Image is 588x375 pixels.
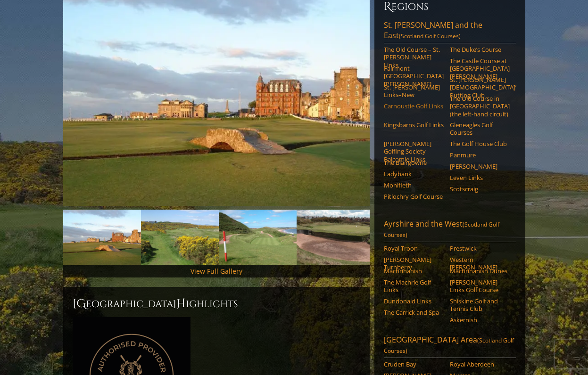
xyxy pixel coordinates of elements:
a: Kingsbarns Golf Links [384,121,444,129]
a: The Blairgowrie [384,159,444,166]
a: Ayrshire and the West(Scotland Golf Courses) [384,219,516,242]
a: Machrihanish Dunes [450,267,510,275]
a: Scotscraig [450,185,510,193]
a: Ladybank [384,170,444,178]
span: (Scotland Golf Courses) [384,220,499,239]
a: St. [PERSON_NAME] Links–New [384,83,444,99]
a: View Full Gallery [190,267,242,276]
a: Western [PERSON_NAME] [450,256,510,271]
span: (Scotland Golf Courses) [384,336,514,355]
a: [PERSON_NAME] [450,163,510,170]
a: Leven Links [450,174,510,181]
span: H [176,296,186,311]
a: Pitlochry Golf Course [384,193,444,200]
a: The Old Course – St. [PERSON_NAME] Links [384,46,444,69]
a: Askernish [450,316,510,324]
a: [PERSON_NAME] Turnberry [384,256,444,271]
a: The Golf House Club [450,140,510,147]
a: Royal Aberdeen [450,360,510,368]
span: (Scotland Golf Courses) [399,32,461,40]
a: Prestwick [450,245,510,252]
a: Dundonald Links [384,297,444,305]
a: Shiskine Golf and Tennis Club [450,297,510,313]
a: Carnoustie Golf Links [384,102,444,110]
a: The Carrick and Spa [384,309,444,316]
a: Panmure [450,151,510,159]
a: Gleneagles Golf Courses [450,121,510,137]
a: The Machrie Golf Links [384,278,444,294]
a: St. [PERSON_NAME] and the East(Scotland Golf Courses) [384,20,516,43]
h2: [GEOGRAPHIC_DATA] ighlights [73,296,360,311]
a: The Duke’s Course [450,46,510,53]
a: [PERSON_NAME] Links Golf Course [450,278,510,294]
a: The Old Course in [GEOGRAPHIC_DATA] (the left-hand circuit) [450,95,510,118]
a: [GEOGRAPHIC_DATA] Area(Scotland Golf Courses) [384,334,516,358]
a: St. [PERSON_NAME] [DEMOGRAPHIC_DATA]’ Putting Club [450,76,510,99]
a: Royal Troon [384,245,444,252]
a: [PERSON_NAME] Golfing Society Balcomie Links [384,140,444,163]
a: Cruden Bay [384,360,444,368]
a: Fairmont [GEOGRAPHIC_DATA][PERSON_NAME] [384,65,444,88]
a: Machrihanish [384,267,444,275]
a: The Castle Course at [GEOGRAPHIC_DATA][PERSON_NAME] [450,57,510,80]
a: Monifieth [384,181,444,189]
